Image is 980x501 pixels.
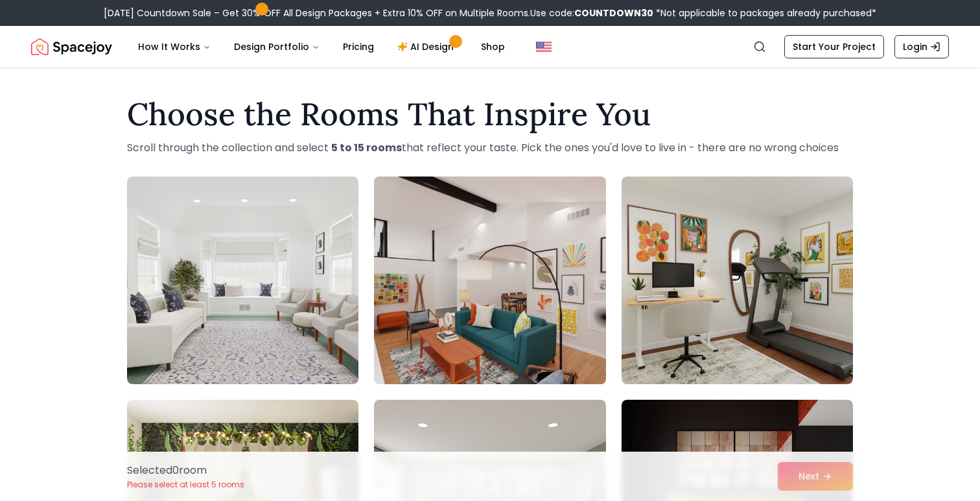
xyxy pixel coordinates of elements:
[127,480,244,490] p: Please select at least 5 rooms
[127,140,853,156] p: Scroll through the collection and select that reflect your taste. Pick the ones you'd love to liv...
[530,6,653,19] span: Use code:
[331,140,402,155] strong: 5 to 15 rooms
[128,34,221,60] button: How It Works
[536,39,552,55] img: United States
[127,177,358,384] img: Room room-1
[127,99,853,130] h1: Choose the Rooms That Inspire You
[128,34,515,60] nav: Main
[387,34,468,60] a: AI Design
[332,34,384,60] a: Pricing
[368,171,611,389] img: Room room-2
[471,34,515,60] a: Shop
[574,6,653,19] b: COUNTDOWN30
[224,34,330,60] button: Design Portfolio
[31,26,949,67] nav: Global
[104,6,876,19] div: [DATE] Countdown Sale – Get 30% OFF All Design Packages + Extra 10% OFF on Multiple Rooms.
[127,463,244,478] p: Selected 0 room
[622,177,853,384] img: Room room-3
[31,34,112,60] a: Spacejoy
[894,35,949,58] a: Login
[653,6,876,19] span: *Not applicable to packages already purchased*
[784,35,884,58] a: Start Your Project
[31,34,112,60] img: Spacejoy Logo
